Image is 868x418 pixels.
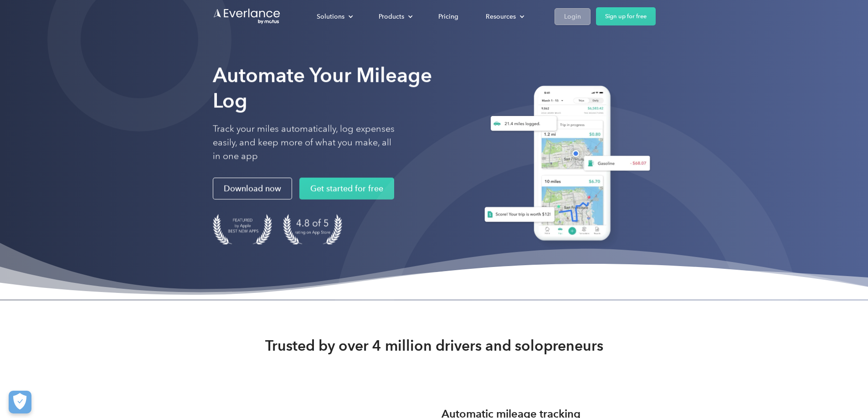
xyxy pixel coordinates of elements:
[9,391,31,413] button: Cookies Settings
[213,122,395,163] p: Track your miles automatically, log expenses easily, and keep more of what you make, all in one app
[438,11,458,22] div: Pricing
[564,11,581,22] div: Login
[429,9,467,25] a: Pricing
[308,9,360,25] div: Solutions
[317,11,344,22] div: Solutions
[486,11,516,22] div: Resources
[213,178,292,200] a: Download now
[477,9,532,25] div: Resources
[596,7,656,25] a: Sign up for free
[370,9,420,25] div: Products
[213,63,432,113] strong: Automate Your Mileage Log
[213,214,272,245] img: Badge for Featured by Apple Best New Apps
[555,8,591,25] a: Login
[379,11,404,22] div: Products
[213,8,281,25] a: Go to homepage
[299,178,394,200] a: Get started for free
[473,79,656,251] img: Everlance, mileage tracker app, expense tracking app
[283,214,342,245] img: 4.9 out of 5 stars on the app store
[265,337,603,355] strong: Trusted by over 4 million drivers and solopreneurs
